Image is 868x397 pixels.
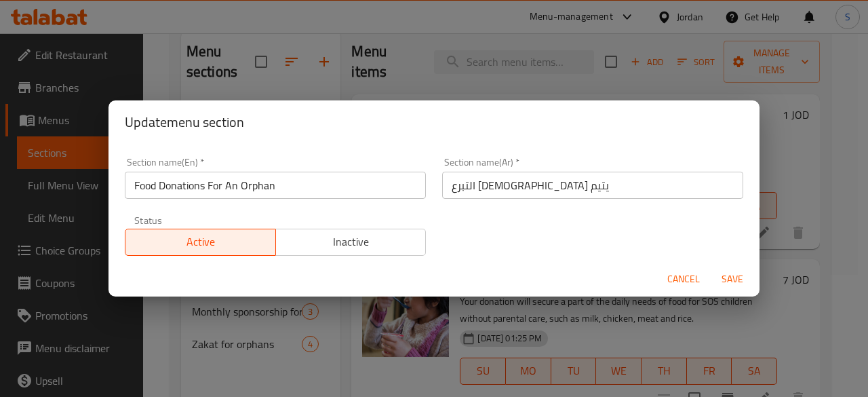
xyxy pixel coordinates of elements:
span: Cancel [667,271,700,288]
span: Inactive [281,232,421,252]
span: Save [716,271,749,288]
h2: Update menu section [125,111,743,133]
button: Active [125,229,276,256]
input: Please enter section name(ar) [442,172,743,199]
button: Cancel [662,267,705,292]
span: Active [131,232,271,252]
button: Inactive [275,229,427,256]
button: Save [711,267,754,292]
input: Please enter section name(en) [125,172,426,199]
